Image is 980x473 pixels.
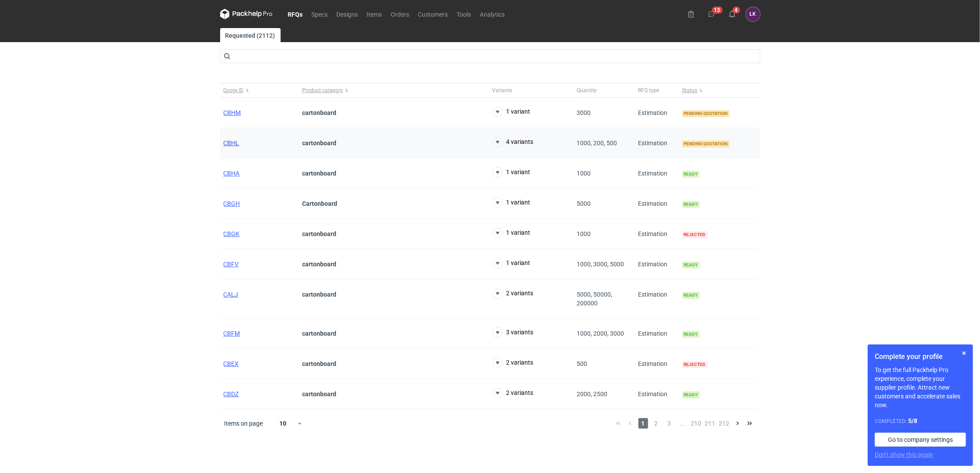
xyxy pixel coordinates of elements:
a: CBDZ [224,391,239,398]
button: Quote ID [220,83,299,97]
div: Estimation [635,219,679,249]
span: Ready [682,201,700,208]
span: 1 [638,418,648,429]
strong: cartonboard [303,140,337,147]
a: CBEX [224,360,239,367]
strong: cartonboard [303,391,337,398]
strong: cartonboard [303,261,337,268]
button: 3 variants [492,327,534,338]
a: Specs [307,9,332,19]
span: Quantity [577,87,597,94]
button: 13 [705,7,719,21]
span: Rejected [682,361,708,368]
button: Status [679,83,758,97]
span: Ready [682,262,700,269]
strong: cartonboard [303,230,337,237]
strong: cartonboard [303,291,337,298]
svg: Packhelp Pro [220,9,273,19]
a: RFQs [284,9,307,19]
span: Pending quotation [682,110,730,117]
strong: Cartonboard [303,200,338,207]
a: Analytics [476,9,510,19]
button: Skip for now [959,348,969,358]
span: 212 [719,418,730,429]
a: CBHA [224,170,240,177]
div: Łukasz Kowalski [746,7,760,21]
button: 4 [725,7,739,21]
a: CBFV [224,261,239,268]
span: 5000, 50000, 200000 [577,291,613,307]
span: 3000 [577,109,591,116]
a: CALJ [224,291,239,298]
p: To get the full Packhelp Pro experience, complete your supplier profile. Attract new customers an... [875,365,966,409]
span: 2000, 2500 [577,391,608,398]
strong: cartonboard [303,170,337,177]
a: Items [363,9,387,19]
span: RFQ type [638,87,659,94]
a: Designs [332,9,363,19]
strong: cartonboard [303,330,337,337]
a: CBHM [224,109,241,116]
span: 1000, 200, 500 [577,140,617,147]
button: 1 variant [492,228,531,238]
button: 4 variants [492,137,534,147]
div: Completed: [875,416,966,426]
span: 5000 [577,200,591,207]
span: Ready [682,171,700,178]
span: Items on page [225,419,263,428]
span: 210 [691,418,702,429]
div: Estimation [635,98,679,128]
span: 3 [665,418,674,429]
button: 2 variants [492,288,534,299]
a: Go to company settings [875,433,966,447]
div: Estimation [635,279,679,319]
a: Requested (2112) [220,28,281,42]
strong: 5 / 8 [908,417,917,424]
button: 1 variant [492,258,531,269]
span: Rejected [682,231,708,238]
strong: cartonboard [303,360,337,367]
button: 1 variant [492,197,531,208]
span: Pending quotation [682,140,730,147]
span: Product category [303,87,343,94]
div: 10 [269,417,297,430]
span: 1000, 3000, 5000 [577,261,624,268]
a: CBGK [224,230,240,237]
button: 2 variants [492,358,534,368]
span: 2 [652,418,661,429]
span: Ready [682,292,700,299]
span: Variants [492,87,513,94]
button: 1 variant [492,107,531,117]
span: 1000, 2000, 3000 [577,330,624,337]
span: Status [682,87,698,94]
strong: cartonboard [303,109,337,116]
div: Estimation [635,189,679,219]
h1: Complete your profile [875,351,966,362]
a: CBFM [224,330,240,337]
span: 500 [577,360,588,367]
a: Orders [387,9,414,19]
button: ŁK [746,7,760,21]
span: ... [678,418,688,429]
div: Estimation [635,319,679,349]
span: Ready [682,391,700,398]
span: Ready [682,331,700,338]
span: 211 [705,418,716,429]
a: Tools [453,9,476,19]
button: Product category [299,83,489,97]
a: Customers [414,9,453,19]
span: 1000 [577,170,591,177]
div: Estimation [635,379,679,409]
span: CBHL [224,140,239,147]
span: 1000 [577,230,591,237]
span: CBGH [224,200,240,207]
